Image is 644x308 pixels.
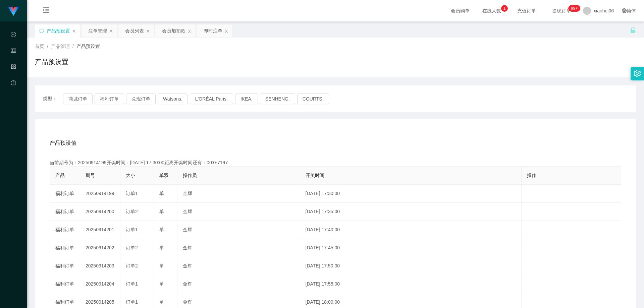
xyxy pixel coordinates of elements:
div: 注单管理 [88,24,107,37]
button: 商城订单 [63,94,93,104]
td: 20250914201 [80,221,120,239]
span: 产品管理 [51,44,70,49]
td: 福利订单 [50,221,80,239]
span: 单 [159,191,164,196]
span: 会员管理 [11,48,16,108]
span: 单 [159,209,164,214]
span: 大小 [126,173,135,178]
i: 图标: close [72,29,76,33]
span: 订单2 [126,209,138,214]
td: [DATE] 17:50:00 [300,257,522,275]
button: IKEA. [235,94,258,104]
span: 订单2 [126,245,138,250]
td: 福利订单 [50,239,80,257]
td: 20250914199 [80,185,120,203]
i: 图标: setting [634,70,641,77]
button: L'ORÉAL Paris. [190,94,233,104]
td: 金辉 [177,239,300,257]
span: 单 [159,263,164,268]
button: 福利订单 [95,94,124,104]
td: 20250914202 [80,239,120,257]
td: 金辉 [177,203,300,221]
span: 开奖时间 [306,173,324,178]
span: 充值订单 [514,8,539,13]
i: 图标: sync [39,28,44,33]
sup: 1 [501,5,508,12]
td: 20250914204 [80,275,120,293]
td: 金辉 [177,257,300,275]
span: 单 [159,245,164,250]
span: 订单2 [126,263,138,268]
td: [DATE] 17:30:00 [300,185,522,203]
span: 首页 [35,44,44,49]
div: 即时注单 [204,24,222,37]
td: [DATE] 17:40:00 [300,221,522,239]
i: 图标: unlock [630,27,636,33]
span: 单 [159,281,164,287]
span: 单双 [159,173,169,178]
img: logo.9652507e.png [8,7,19,16]
td: 20250914203 [80,257,120,275]
sup: 1194 [568,5,580,12]
td: [DATE] 17:55:00 [300,275,522,293]
span: / [47,44,48,49]
a: 图标: dashboard平台首页 [11,76,16,144]
button: COURTS. [297,94,329,104]
td: [DATE] 17:45:00 [300,239,522,257]
td: 福利订单 [50,203,80,221]
i: 图标: appstore-o [11,61,16,74]
td: 福利订单 [50,185,80,203]
button: 兑现订单 [126,94,156,104]
td: 20250914200 [80,203,120,221]
i: 图标: close [224,29,228,33]
td: 金辉 [177,275,300,293]
td: 福利订单 [50,257,80,275]
button: Watsons. [158,94,188,104]
span: 订单1 [126,281,138,287]
span: 订单1 [126,191,138,196]
span: 提现订单 [549,8,574,13]
span: 订单1 [126,299,138,305]
i: 图标: close [146,29,150,33]
div: 当前期号为：20250914199开奖时间：[DATE] 17:30:00距离开奖时间还有：00:0-7197 [50,159,621,166]
span: 单 [159,227,164,232]
span: / [72,44,74,49]
div: 会员加扣款 [162,24,185,37]
p: 1 [503,5,506,12]
span: 类型： [43,94,63,104]
i: 图标: global [622,8,627,13]
span: 期号 [86,173,95,178]
span: 数据中心 [11,32,16,92]
td: 福利订单 [50,275,80,293]
span: 操作 [527,173,536,178]
span: 产品 [55,173,65,178]
span: 产品管理 [11,64,16,124]
button: SENHENG. [260,94,295,104]
span: 产品预设置 [76,44,100,49]
span: 产品预设值 [50,139,76,147]
i: 图标: menu-unfold [35,0,58,22]
td: [DATE] 17:35:00 [300,203,522,221]
i: 图标: close [187,29,192,33]
span: 操作员 [183,173,197,178]
i: 图标: check-circle-o [11,29,16,42]
i: 图标: close [109,29,113,33]
td: 金辉 [177,221,300,239]
i: 图标: table [11,45,16,58]
span: 单 [159,299,164,305]
h1: 产品预设置 [35,57,68,67]
span: 订单1 [126,227,138,232]
td: 金辉 [177,185,300,203]
div: 产品预设置 [47,24,70,37]
div: 会员列表 [125,24,144,37]
span: 在线人数 [479,8,504,13]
